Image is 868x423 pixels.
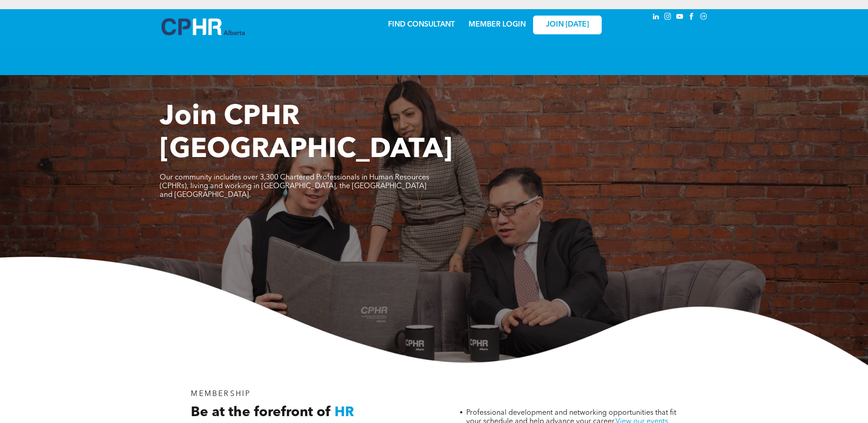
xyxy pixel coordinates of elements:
[699,11,709,24] a: Social network
[687,11,697,24] a: facebook
[334,406,354,419] span: HR
[388,21,455,28] a: FIND CONSULTANT
[469,21,526,28] a: MEMBER LOGIN
[651,11,661,24] a: linkedin
[160,174,429,199] span: Our community includes over 3,300 Chartered Professionals in Human Resources (CPHRs), living and ...
[533,16,602,34] a: JOIN [DATE]
[663,11,673,24] a: instagram
[191,390,251,398] span: MEMBERSHIP
[162,18,245,35] img: A blue and white logo for cp alberta
[160,103,453,164] span: Join CPHR [GEOGRAPHIC_DATA]
[675,11,685,24] a: youtube
[191,406,331,419] span: Be at the forefront of
[546,21,589,29] span: JOIN [DATE]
